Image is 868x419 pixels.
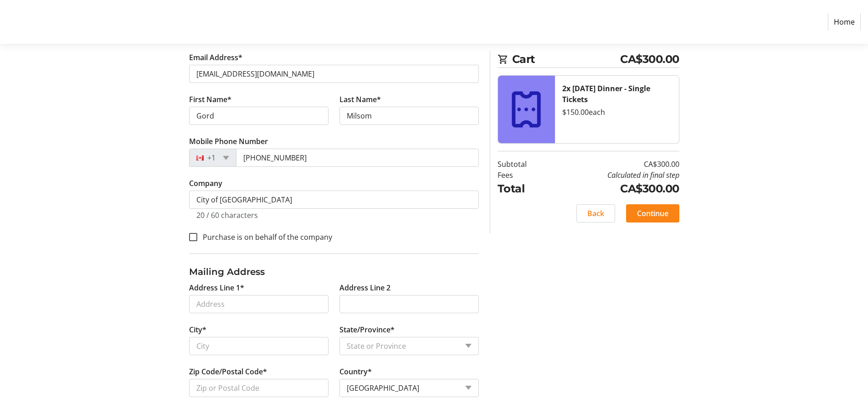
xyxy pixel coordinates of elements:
[236,149,479,167] input: (506) 234-5678
[189,136,268,147] label: Mobile Phone Number
[339,94,381,105] label: Last Name*
[562,107,672,118] div: $150.00 each
[562,83,650,104] strong: 2x [DATE] Dinner - Single Tickets
[626,204,679,222] button: Continue
[828,13,861,31] a: Home
[189,379,329,397] input: Zip or Postal Code
[339,282,390,293] label: Address Line 2
[189,337,329,355] input: City
[196,210,258,220] tr-character-limit: 20 / 60 characters
[587,208,604,219] span: Back
[637,208,668,219] span: Continue
[339,366,372,377] label: Country*
[498,181,550,197] td: Total
[189,52,242,63] label: Email Address*
[189,324,206,335] label: City*
[189,282,244,293] label: Address Line 1*
[189,94,231,105] label: First Name*
[339,324,395,335] label: State/Province*
[189,178,222,189] label: Company
[620,51,679,67] span: CA$300.00
[189,366,267,377] label: Zip Code/Postal Code*
[197,232,332,243] label: Purchase is on behalf of the company
[550,170,679,181] td: Calculated in final step
[498,170,550,181] td: Fees
[576,204,615,222] button: Back
[189,295,329,313] input: Address
[189,265,479,279] h3: Mailing Address
[550,181,679,197] td: CA$300.00
[498,159,550,170] td: Subtotal
[7,4,72,40] img: East Meets West Children's Foundation's Logo
[550,159,679,170] td: CA$300.00
[512,51,621,67] span: Cart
